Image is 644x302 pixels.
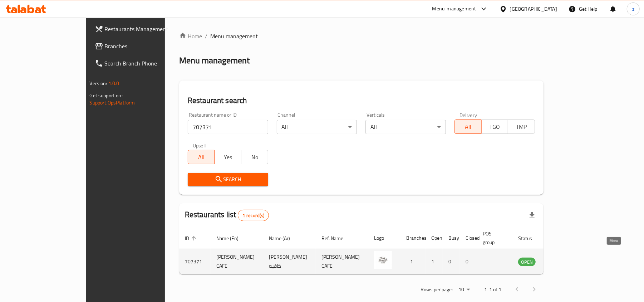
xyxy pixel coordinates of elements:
[365,120,446,134] div: All
[185,209,269,221] h2: Restaurants list
[443,227,460,249] th: Busy
[316,249,368,274] td: [PERSON_NAME] CAFE
[508,120,535,134] button: TMP
[89,55,194,72] a: Search Branch Phone
[400,227,426,249] th: Branches
[105,59,188,68] span: Search Branch Phone
[108,79,119,88] span: 1.0.0
[216,234,248,243] span: Name (En)
[511,122,532,132] span: TMP
[374,251,392,269] img: TARIQ KARAMA CAFE
[481,120,508,134] button: TGO
[188,173,268,186] button: Search
[460,227,477,249] th: Closed
[188,95,535,106] h2: Restaurant search
[432,5,476,13] div: Menu-management
[483,229,504,247] span: POS group
[188,150,215,164] button: All
[426,249,443,274] td: 1
[459,112,477,117] label: Delivery
[484,285,501,294] p: 1-1 of 1
[269,234,299,243] span: Name (Ar)
[188,120,268,134] input: Search for restaurant name or ID..
[179,55,250,66] h2: Menu management
[460,249,477,274] td: 0
[105,42,188,50] span: Branches
[214,150,241,164] button: Yes
[321,234,353,243] span: Ref. Name
[185,234,198,243] span: ID
[105,25,188,33] span: Restaurants Management
[458,122,479,132] span: All
[523,207,541,224] div: Export file
[456,284,473,295] div: Rows per page:
[179,227,575,274] table: enhanced table
[238,210,269,221] div: Total records count
[443,249,460,274] td: 0
[193,143,206,148] label: Upsell
[191,152,212,162] span: All
[518,234,541,243] span: Status
[510,5,557,13] div: [GEOGRAPHIC_DATA]
[90,79,107,88] span: Version:
[263,249,316,274] td: [PERSON_NAME] كافيه
[238,212,269,219] span: 1 record(s)
[426,227,443,249] th: Open
[90,91,123,100] span: Get support on:
[179,249,211,274] td: 707371
[368,227,400,249] th: Logo
[277,120,357,134] div: All
[193,175,262,184] span: Search
[89,38,194,55] a: Branches
[454,120,482,134] button: All
[211,249,263,274] td: [PERSON_NAME] CAFE
[244,152,265,162] span: No
[400,249,426,274] td: 1
[485,122,506,132] span: TGO
[241,150,268,164] button: No
[89,20,194,38] a: Restaurants Management
[518,258,536,266] div: OPEN
[421,285,453,294] p: Rows per page:
[217,152,239,162] span: Yes
[90,98,135,107] a: Support.OpsPlatform
[205,32,207,40] li: /
[179,32,544,40] nav: breadcrumb
[210,32,258,40] span: Menu management
[632,5,634,13] span: z
[518,258,536,266] span: OPEN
